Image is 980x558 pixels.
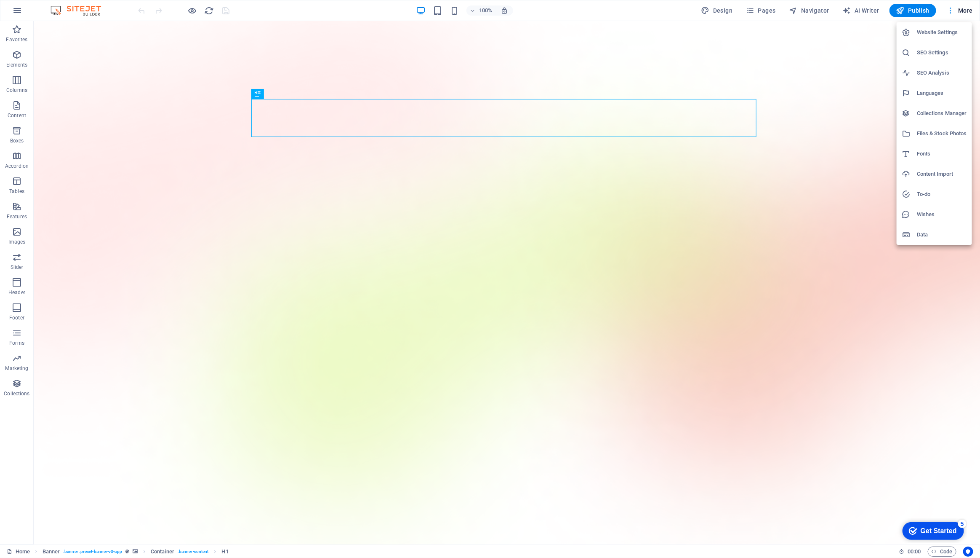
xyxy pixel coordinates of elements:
[917,169,967,179] h6: Content Import
[62,2,71,10] div: 5
[917,27,967,38] h6: Website Settings
[917,189,967,199] h6: To-do
[917,129,967,139] h6: Files & Stock Photos
[917,149,967,159] h6: Fonts
[917,88,967,98] h6: Languages
[917,209,967,220] h6: Wishes
[25,9,61,17] div: Get Started
[7,4,68,22] div: Get Started 5 items remaining, 0% complete
[917,230,967,240] h6: Data
[917,48,967,58] h6: SEO Settings
[917,68,967,78] h6: SEO Analysis
[917,108,967,118] h6: Collections Manager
